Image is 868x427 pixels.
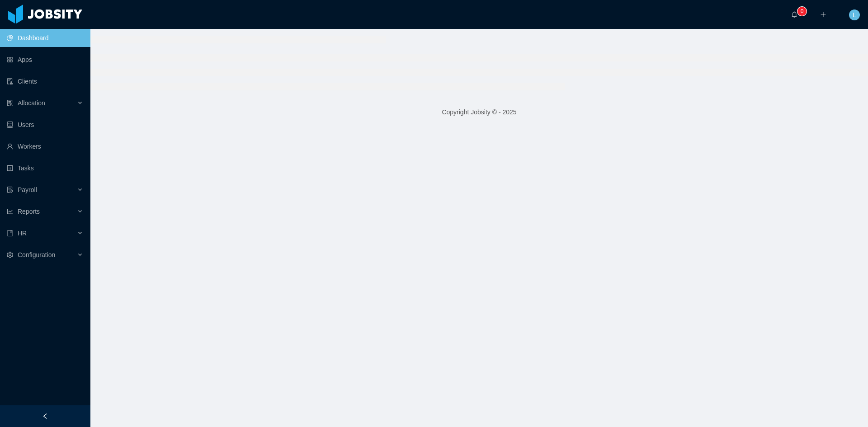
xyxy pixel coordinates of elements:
[7,51,83,69] a: icon: appstoreApps
[18,208,40,215] span: Reports
[797,7,807,16] sup: 0
[7,29,83,47] a: icon: pie-chartDashboard
[90,97,868,128] footer: Copyright Jobsity © - 2025
[820,11,826,18] i: icon: plus
[18,251,55,258] span: Configuration
[853,9,856,20] span: L
[7,72,83,90] a: icon: auditClients
[791,11,797,18] i: icon: bell
[7,100,13,106] i: icon: solution
[18,99,45,107] span: Allocation
[7,208,13,215] i: icon: line-chart
[7,252,13,258] i: icon: setting
[18,186,37,193] span: Payroll
[7,187,13,193] i: icon: file-protect
[7,116,83,134] a: icon: robotUsers
[18,230,27,237] span: HR
[7,159,83,177] a: icon: profileTasks
[7,230,13,236] i: icon: book
[7,137,83,155] a: icon: userWorkers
